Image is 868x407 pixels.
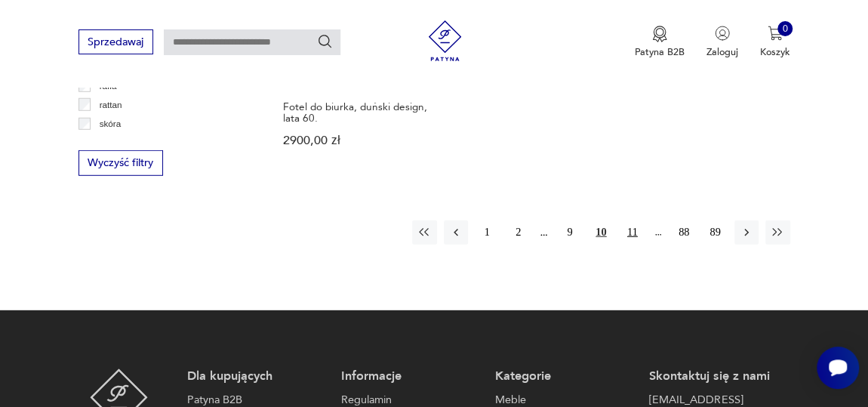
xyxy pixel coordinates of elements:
p: Koszyk [760,45,790,59]
p: Informacje [341,368,475,385]
button: 2 [506,220,530,245]
button: Zaloguj [706,26,738,59]
div: 0 [777,21,793,36]
button: 89 [703,220,727,245]
p: Skontaktuj się z nami [649,368,783,385]
button: 10 [589,220,613,245]
button: 11 [620,220,645,245]
button: Sprzedawaj [78,29,153,54]
iframe: Smartsupp widget button [817,347,859,389]
p: rattan [100,97,122,113]
p: Dla kupujących [187,368,321,385]
p: skóra [100,116,122,131]
button: 9 [558,220,582,245]
button: Patyna B2B [635,26,685,59]
a: Ikona medaluPatyna B2B [635,26,685,59]
p: 2900,00 zł [283,135,432,146]
p: Zaloguj [706,45,738,59]
img: Ikonka użytkownika [715,26,730,41]
h3: Fotel do biurka, duński design, lata 60. [283,101,432,125]
button: Wyczyść filtry [78,150,163,175]
img: Ikona koszyka [768,26,783,41]
button: 1 [475,220,499,245]
p: tkanina [100,135,128,150]
button: 88 [672,220,696,245]
p: Patyna B2B [635,45,685,59]
button: Szukaj [317,33,334,50]
p: Kategorie [495,368,629,385]
img: Ikona medalu [652,26,667,42]
button: 0Koszyk [760,26,790,59]
a: Sprzedawaj [78,39,153,48]
img: Patyna - sklep z meblami i dekoracjami vintage [420,20,470,61]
